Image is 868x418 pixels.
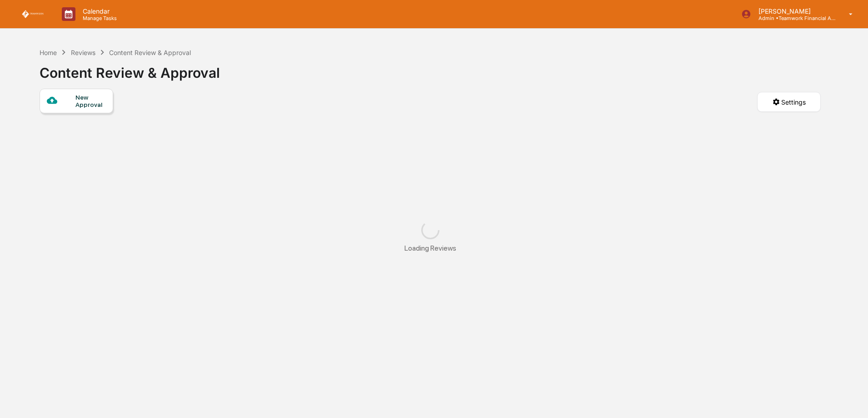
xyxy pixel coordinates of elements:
[75,7,121,15] p: Calendar
[109,49,191,56] div: Content Review & Approval
[71,49,95,56] div: Reviews
[40,57,220,81] div: Content Review & Approval
[75,94,106,108] div: New Approval
[757,92,821,112] button: Settings
[404,244,456,252] div: Loading Reviews
[22,10,44,18] img: logo
[751,15,836,21] p: Admin • Teamwork Financial Advisors
[751,7,836,15] p: [PERSON_NAME]
[75,15,121,21] p: Manage Tasks
[40,49,57,56] div: Home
